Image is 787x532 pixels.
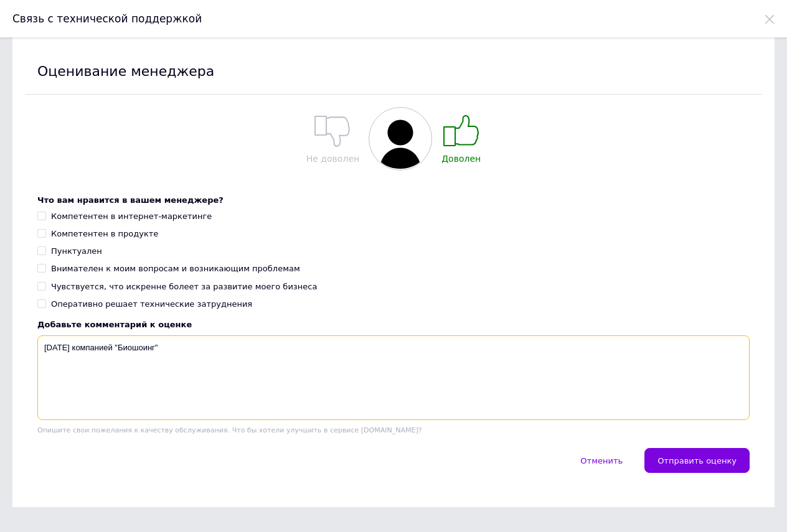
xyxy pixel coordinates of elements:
[51,246,102,257] div: Пунктуален
[567,448,636,473] button: Отменить
[12,12,202,25] span: Связь с технической поддержкой
[51,228,158,240] div: Компетентен в продукте
[51,263,300,274] div: Внимателен к моим вопросам и возникающим проблемам
[51,211,212,222] div: Компетентен в интернет-маркетинге
[25,50,762,95] div: Оценивание менеджера
[657,456,737,465] span: Отправить оценку
[37,426,422,434] span: Опишите свои пожелания к качеству обслуживания. Что бы хотели улучшить в сервисе [DOMAIN_NAME]?
[644,448,750,473] button: Отправить оценку
[51,299,252,310] div: Оперативно решает технические затруднения
[441,153,481,166] div: Доволен
[580,456,623,465] span: Отменить
[37,335,750,420] textarea: [DATE] компанией "Биошоинг"
[37,320,750,329] div: Добавьте комментарий к оценке
[306,153,359,166] div: Не доволен
[51,281,317,292] div: Чувствуется, что искренне болеет за развитие моего бизнеса
[37,195,750,205] div: Что вам нравится в вашем менеджере?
